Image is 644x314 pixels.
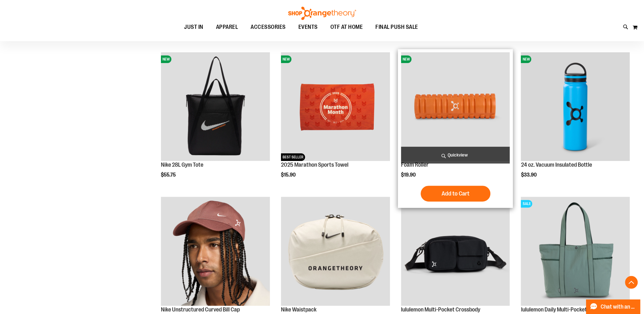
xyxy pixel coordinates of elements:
[401,197,510,306] img: lululemon Multi-Pocket Crossbody
[625,276,638,289] button: Back To Top
[281,172,296,178] span: $15.90
[521,162,592,168] a: 24 oz. Vacuum Insulated Bottle
[281,52,390,161] img: 2025 Marathon Sports Towel
[521,197,630,306] img: lululemon Daily Multi-Pocket Tote
[521,306,598,313] a: lululemon Daily Multi-Pocket Tote
[281,197,390,306] img: Nike Waistpack
[251,20,286,34] span: ACCESSORIES
[330,20,363,34] span: OTF AT HOME
[375,20,418,34] span: FINAL PUSH SALE
[244,20,292,34] a: ACCESSORIES
[281,153,305,161] span: BEST SELLER
[210,20,245,35] a: APPAREL
[281,162,348,168] a: 2025 Marathon Sports Towel
[401,306,480,313] a: lululemon Multi-Pocket Crossbody
[586,299,641,314] button: Chat with an Expert
[442,190,469,197] span: Add to Cart
[281,197,390,307] a: Nike Waistpack
[281,52,390,162] a: 2025 Marathon Sports TowelNEWBEST SELLER
[161,55,171,63] span: NEW
[518,49,633,194] div: product
[521,52,630,161] img: 24 oz. Vacuum Insulated Bottle
[401,172,417,178] span: $19.90
[161,52,270,161] img: Nike 28L Gym Tote
[521,197,630,307] a: lululemon Daily Multi-Pocket ToteSALE
[161,197,270,307] a: Nike Unstructured Curved Bill Cap
[298,20,318,34] span: EVENTS
[401,162,429,168] a: Foam Roller
[158,49,273,194] div: product
[398,49,513,208] div: product
[281,55,291,63] span: NEW
[601,304,636,310] span: Chat with an Expert
[278,49,393,194] div: product
[421,186,490,202] button: Add to Cart
[521,172,537,178] span: $33.90
[178,20,210,35] a: JUST IN
[521,55,531,63] span: NEW
[521,200,532,208] span: SALE
[161,162,203,168] a: Nike 28L Gym Tote
[401,55,411,63] span: NEW
[369,20,424,35] a: FINAL PUSH SALE
[401,197,510,307] a: lululemon Multi-Pocket Crossbody
[401,147,510,163] a: Quickview
[401,52,510,162] a: Foam RollerNEW
[161,172,177,178] span: $55.75
[161,306,240,313] a: Nike Unstructured Curved Bill Cap
[161,52,270,162] a: Nike 28L Gym ToteNEW
[521,52,630,162] a: 24 oz. Vacuum Insulated BottleNEW
[287,7,357,20] img: Shop Orangetheory
[216,20,238,34] span: APPAREL
[292,20,324,35] a: EVENTS
[324,20,369,35] a: OTF AT HOME
[184,20,203,34] span: JUST IN
[161,197,270,306] img: Nike Unstructured Curved Bill Cap
[281,306,316,313] a: Nike Waistpack
[401,52,510,161] img: Foam Roller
